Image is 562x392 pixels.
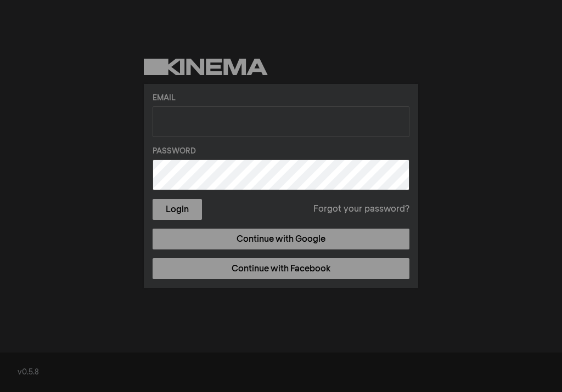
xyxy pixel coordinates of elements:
[18,367,544,378] div: v0.5.8
[153,93,409,104] label: Email
[153,229,409,249] a: Continue with Google
[153,146,409,157] label: Password
[153,258,409,279] a: Continue with Facebook
[153,199,202,220] button: Login
[313,203,409,216] a: Forgot your password?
